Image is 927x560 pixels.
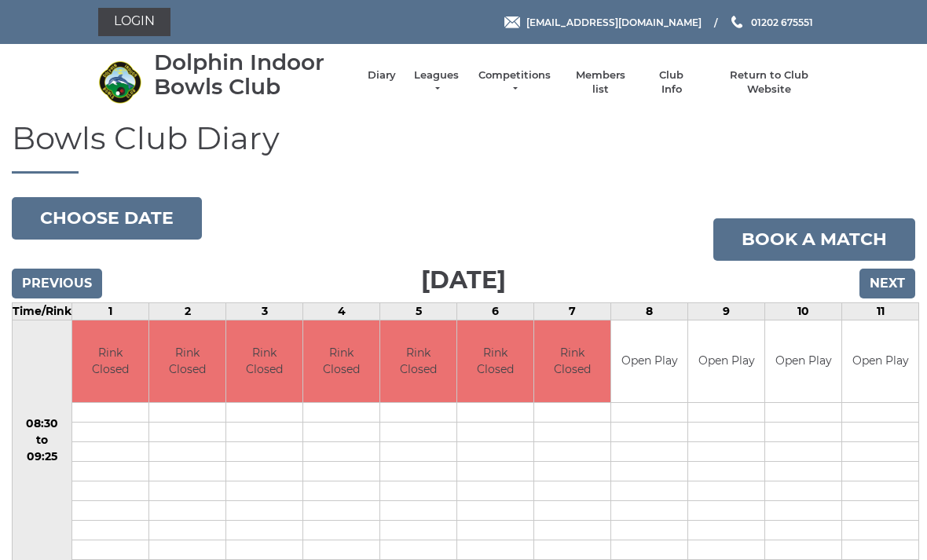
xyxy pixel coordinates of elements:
[303,302,380,320] td: 4
[534,302,611,320] td: 7
[710,68,829,97] a: Return to Club Website
[13,302,72,320] td: Time/Rink
[226,320,302,403] td: Rink Closed
[457,302,534,320] td: 6
[688,302,765,320] td: 9
[842,320,918,403] td: Open Play
[380,320,456,403] td: Rink Closed
[457,320,533,403] td: Rink Closed
[765,302,842,320] td: 10
[154,50,352,99] div: Dolphin Indoor Bowls Club
[226,302,303,320] td: 3
[649,68,694,97] a: Club Info
[842,302,919,320] td: 11
[477,68,552,97] a: Competitions
[98,60,141,104] img: Dolphin Indoor Bowls Club
[688,320,764,403] td: Open Play
[12,269,102,298] input: Previous
[534,320,610,403] td: Rink Closed
[149,320,225,403] td: Rink Closed
[751,16,813,27] span: 01202 675551
[12,121,915,174] h1: Bowls Club Diary
[72,320,148,403] td: Rink Closed
[859,269,915,298] input: Next
[72,302,149,320] td: 1
[303,320,379,403] td: Rink Closed
[98,8,170,36] a: Login
[731,16,742,28] img: Phone us
[504,15,702,30] a: Email [EMAIL_ADDRESS][DOMAIN_NAME]
[713,218,915,261] a: Book a match
[611,302,688,320] td: 8
[380,302,457,320] td: 5
[611,320,687,403] td: Open Play
[149,302,226,320] td: 2
[729,15,813,30] a: Phone us 01202 675551
[368,68,396,82] a: Diary
[765,320,841,403] td: Open Play
[12,197,202,240] button: Choose date
[504,16,520,28] img: Email
[412,68,461,97] a: Leagues
[526,16,702,27] span: [EMAIL_ADDRESS][DOMAIN_NAME]
[567,68,632,97] a: Members list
